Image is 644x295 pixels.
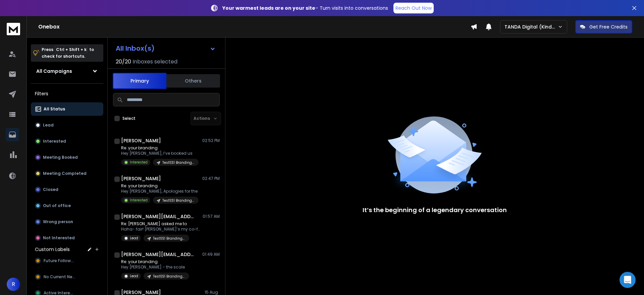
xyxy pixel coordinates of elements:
[7,278,20,291] button: R
[222,5,388,11] p: – Turn visits into conversations
[575,20,632,34] button: Get Free Credits
[7,23,20,35] img: logo
[43,171,87,176] p: Meeting Completed
[121,145,199,151] p: Re: your branding
[202,138,220,143] p: 02:52 PM
[121,259,189,264] p: Re: your branding
[620,272,636,288] div: Open Intercom Messenger
[31,118,103,132] button: Lead
[363,205,507,215] p: It’s the beginning of a legendary conversation
[31,135,103,148] button: Interested
[121,189,199,194] p: Hey [PERSON_NAME], Apologies for the
[36,68,72,75] h1: All Campaigns
[35,246,70,253] h3: Custom Labels
[31,183,103,196] button: Closed
[130,274,138,279] p: Lead
[43,203,71,208] p: Out of office
[44,106,65,112] p: All Status
[44,274,77,280] span: No Current Need
[116,58,131,66] span: 20 / 20
[31,64,103,78] button: All Campaigns
[121,183,199,189] p: Re: your branding
[121,227,202,232] p: Haha- fair! [PERSON_NAME]’s my co-founder. Totally
[504,23,558,30] p: TANDA Digital (Kind Studio)
[43,155,78,160] p: Meeting Booked
[42,46,94,60] p: Press to check for shortcuts.
[122,116,136,121] label: Select
[395,5,432,11] p: Reach Out Now
[31,199,103,212] button: Out of office
[116,45,155,52] h1: All Inbox(s)
[121,151,199,156] p: Hey [PERSON_NAME], I’ve booked us
[121,213,195,220] h1: [PERSON_NAME][EMAIL_ADDRESS][DOMAIN_NAME]
[162,160,195,165] p: Test1|S1 Branding + Funding Readiness|UK&Nordics|CEO, founder|210225
[132,58,177,66] h3: Inboxes selected
[166,73,220,88] button: Others
[110,42,221,55] button: All Inbox(s)
[130,160,148,165] p: Interested
[589,23,628,30] p: Get Free Credits
[31,231,103,245] button: Not Interested
[205,290,220,295] p: 15 Aug
[162,198,195,203] p: Test1|S1 Branding + Funding Readiness|UK&Nordics|CEO, founder|210225
[31,151,103,164] button: Meeting Booked
[121,221,202,227] p: Re: [PERSON_NAME] asked me to
[202,176,220,181] p: 02:47 PM
[44,258,76,263] span: Future Followup
[31,254,103,267] button: Future Followup
[121,137,161,144] h1: [PERSON_NAME]
[43,122,54,128] p: Lead
[55,46,88,53] span: Ctrl + Shift + k
[31,215,103,229] button: Wrong person
[113,73,166,89] button: Primary
[43,235,75,241] p: Not Interested
[121,251,195,258] h1: [PERSON_NAME][EMAIL_ADDRESS][DOMAIN_NAME]
[31,89,103,98] h3: Filters
[121,175,161,182] h1: [PERSON_NAME]
[393,3,434,13] a: Reach Out Now
[31,167,103,180] button: Meeting Completed
[31,102,103,116] button: All Status
[153,274,185,279] p: Test1|S1 Branding + Funding Readiness|UK&Nordics|CEO, founder|210225
[43,187,58,192] p: Closed
[121,264,189,270] p: Hey [PERSON_NAME] - the scale
[43,219,73,225] p: Wrong person
[130,236,138,241] p: Lead
[222,5,315,11] strong: Your warmest leads are on your site
[202,252,220,257] p: 01:49 AM
[43,139,66,144] p: Interested
[31,270,103,284] button: No Current Need
[38,23,471,31] h1: Onebox
[203,214,220,219] p: 01:57 AM
[130,198,148,203] p: Interested
[153,236,185,241] p: Test1|S1 Branding + Funding Readiness|UK&Nordics|CEO, founder|210225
